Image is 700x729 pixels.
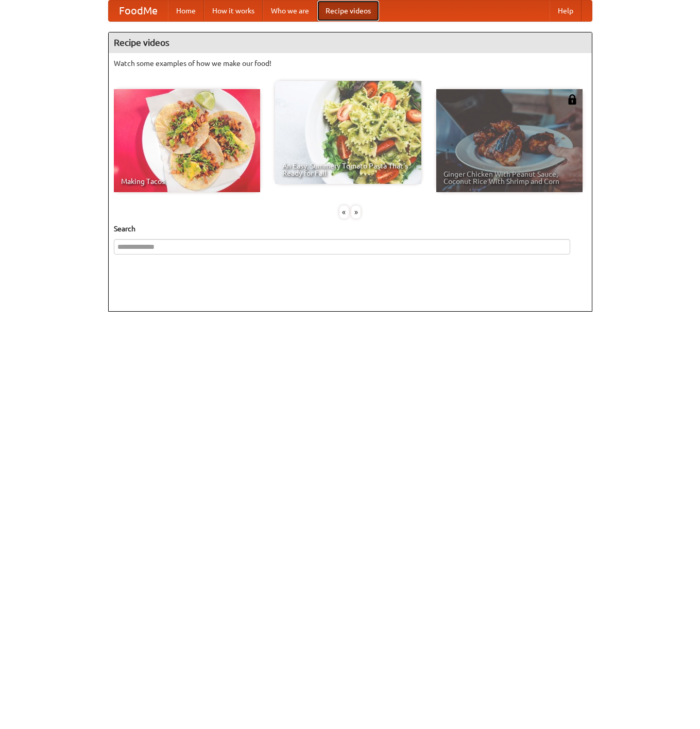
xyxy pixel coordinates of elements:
img: 483408.png [567,94,577,105]
a: FoodMe [109,1,168,21]
a: Home [168,1,204,21]
span: An Easy, Summery Tomato Pasta That's Ready for Fall [282,162,414,177]
p: Watch some examples of how we make our food! [114,58,587,69]
a: Help [550,1,582,21]
a: Making Tacos [114,89,260,192]
a: Who we are [263,1,317,21]
div: » [351,206,361,218]
div: « [339,206,349,218]
span: Making Tacos [121,178,253,185]
a: Recipe videos [317,1,379,21]
a: An Easy, Summery Tomato Pasta That's Ready for Fall [275,81,421,184]
a: How it works [204,1,263,21]
h5: Search [114,224,587,234]
h4: Recipe videos [109,32,592,53]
